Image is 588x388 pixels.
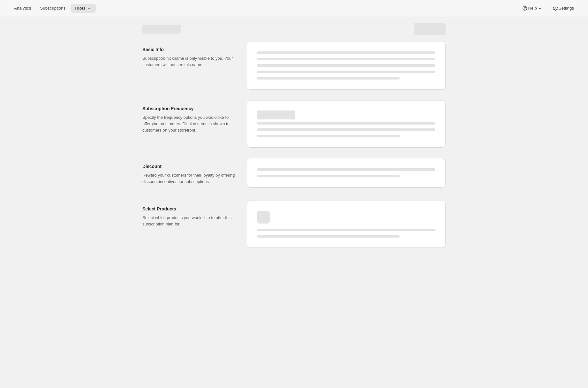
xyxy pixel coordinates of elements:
[74,6,86,11] span: Tools
[142,114,237,133] p: Specify the frequency options you would like to offer your customers. Display name is shown to cu...
[142,206,237,212] h2: Select Products
[142,163,237,170] h2: Discount
[518,4,547,13] button: Help
[142,105,237,112] h2: Subscription Frequency
[142,172,237,185] p: Reward your customers for their loyalty by offering discount incentives for subscriptions.
[142,46,237,53] h2: Basic Info
[36,4,69,13] button: Subscriptions
[71,4,96,13] button: Tools
[528,6,537,11] span: Help
[135,17,453,250] div: Page loading
[10,4,35,13] button: Analytics
[142,55,237,68] p: Subscription nickname is only visible to you. Your customers will not see this name.
[559,6,574,11] span: Settings
[14,6,31,11] span: Analytics
[40,6,65,11] span: Subscriptions
[142,215,237,227] p: Select which products you would like to offer this subscription plan for.
[548,4,578,13] button: Settings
